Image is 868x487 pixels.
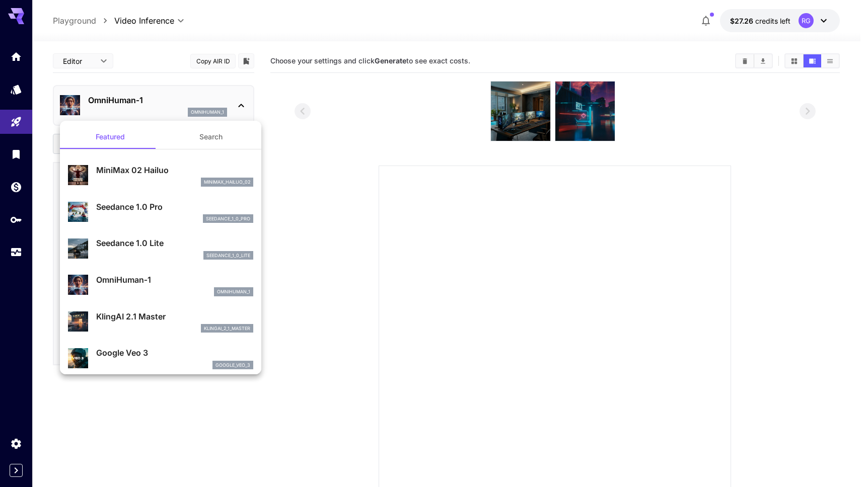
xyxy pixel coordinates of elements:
[215,362,250,369] p: google_veo_3
[96,201,253,213] p: Seedance 1.0 Pro
[96,164,253,176] p: MiniMax 02 Hailuo
[204,325,250,332] p: klingai_2_1_master
[68,306,253,337] div: KlingAI 2.1 Masterklingai_2_1_master
[96,237,253,249] p: Seedance 1.0 Lite
[68,197,253,227] div: Seedance 1.0 Proseedance_1_0_pro
[96,310,253,322] p: KlingAI 2.1 Master
[96,347,253,359] p: Google Veo 3
[96,274,253,286] p: OmniHuman‑1
[161,125,261,149] button: Search
[68,233,253,264] div: Seedance 1.0 Liteseedance_1_0_lite
[206,215,250,222] p: seedance_1_0_pro
[204,179,250,186] p: minimax_hailuo_02
[68,343,253,373] div: Google Veo 3google_veo_3
[60,125,161,149] button: Featured
[68,270,253,300] div: OmniHuman‑1omnihuman_1
[217,288,250,295] p: omnihuman_1
[68,160,253,191] div: MiniMax 02 Hailuominimax_hailuo_02
[206,252,250,259] p: seedance_1_0_lite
